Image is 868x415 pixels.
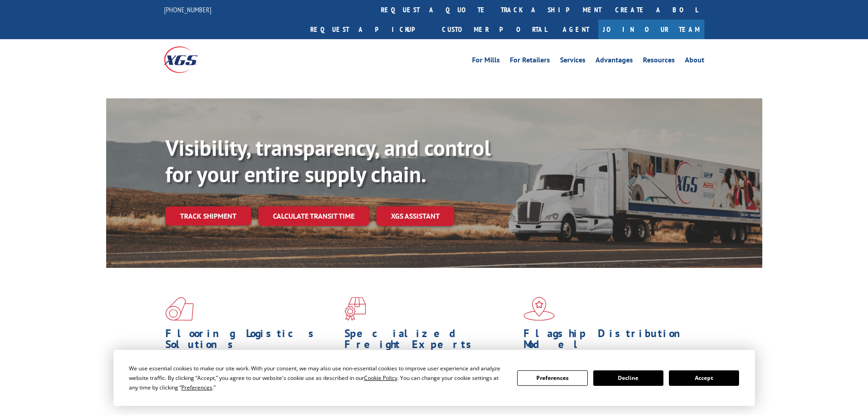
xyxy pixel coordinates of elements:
[164,5,211,14] a: [PHONE_NUMBER]
[685,56,704,67] a: About
[510,56,550,67] a: For Retailers
[364,374,397,382] span: Cookie Policy
[165,206,251,225] a: Track shipment
[524,297,555,321] img: xgs-icon-flagship-distribution-model-red
[165,328,338,354] h1: Flooring Logistics Solutions
[524,328,696,354] h1: Flagship Distribution Model
[303,20,435,39] a: Request a pickup
[376,206,454,226] a: XGS ASSISTANT
[113,350,755,406] div: Cookie Consent Prompt
[344,297,366,321] img: xgs-icon-focused-on-flooring-red
[669,370,739,386] button: Accept
[165,297,194,321] img: xgs-icon-total-supply-chain-intelligence-red
[129,364,506,392] div: We use essential cookies to make our site work. With your consent, we may also use non-essential ...
[596,56,633,67] a: Advantages
[593,370,663,386] button: Decline
[435,20,554,39] a: Customer Portal
[560,56,586,67] a: Services
[181,384,212,391] span: Preferences
[517,370,587,386] button: Preferences
[554,20,598,39] a: Agent
[165,133,491,188] b: Visibility, transparency, and control for your entire supply chain.
[344,328,517,354] h1: Specialized Freight Experts
[598,20,704,39] a: Join Our Team
[258,206,369,226] a: Calculate transit time
[643,56,675,67] a: Resources
[472,56,500,67] a: For Mills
